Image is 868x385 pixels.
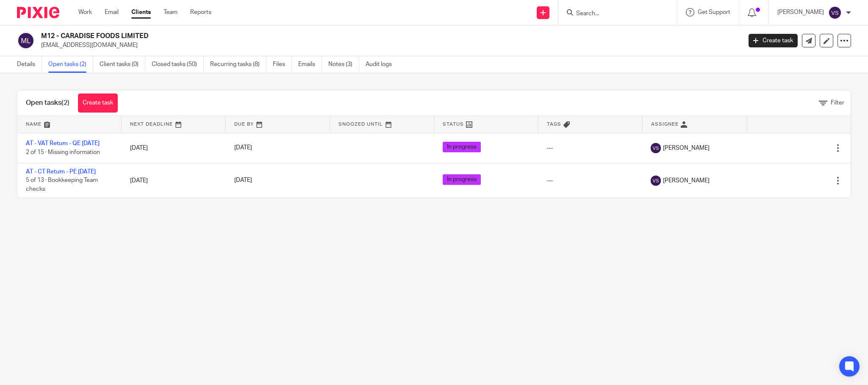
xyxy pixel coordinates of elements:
a: Open tasks (2) [48,56,93,73]
h1: Open tasks [26,99,69,107]
a: Client tasks (0) [100,56,145,73]
a: Email [105,8,119,16]
span: Filter [831,100,844,106]
input: Search [575,10,652,18]
span: In progress [443,174,481,185]
a: AT - VAT Return - QE [DATE] [26,140,100,146]
span: [DATE] [234,178,252,184]
span: [DATE] [234,145,252,151]
img: svg%3E [651,176,661,186]
div: --- [546,176,634,185]
a: Details [17,56,42,73]
span: 5 of 13 · Bookkeeping Team checks [26,178,98,192]
a: Recurring tasks (8) [210,56,266,73]
a: Files [273,56,292,73]
span: Get Support [698,9,730,15]
img: svg%3E [828,6,842,19]
p: [PERSON_NAME] [777,8,824,16]
img: svg%3E [651,143,661,153]
a: AT - CT Return - PE [DATE] [26,169,96,175]
h2: M12 - CARADISE FOODS LIMITED [41,32,597,41]
a: Reports [190,8,211,16]
span: [PERSON_NAME] [663,176,710,185]
a: Work [78,8,92,16]
img: svg%3E [17,32,35,49]
td: [DATE] [122,163,226,198]
a: Emails [298,56,322,73]
span: (2) [61,99,69,106]
a: Audit logs [366,56,398,73]
div: --- [546,144,634,152]
span: 2 of 15 · Missing information [26,149,100,155]
p: [EMAIL_ADDRESS][DOMAIN_NAME] [41,41,736,49]
span: Tags [547,122,561,126]
span: [PERSON_NAME] [663,144,710,152]
a: Create task [78,93,118,113]
span: Status [443,122,464,126]
a: Create task [749,34,798,47]
span: In progress [443,142,481,152]
td: [DATE] [122,133,226,163]
a: Closed tasks (50) [152,56,204,73]
a: Notes (3) [328,56,359,73]
a: Clients [131,8,151,16]
a: Team [164,8,177,16]
span: Snoozed Until [338,122,383,126]
img: Pixie [17,7,59,18]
